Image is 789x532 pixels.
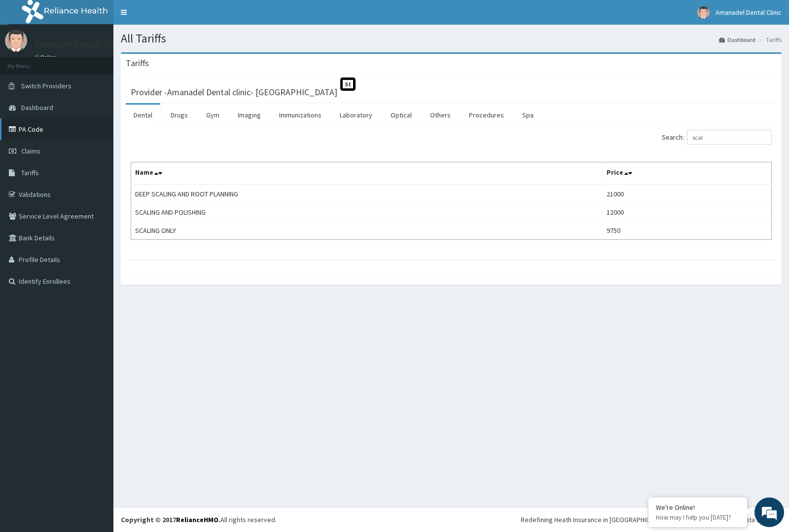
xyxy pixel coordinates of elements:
h3: Provider - Amanadel Dental clinic- [GEOGRAPHIC_DATA] [131,88,337,97]
a: Others [422,105,459,125]
td: 9750 [603,222,772,240]
span: Amanadel Dental Clinic [716,8,782,17]
a: Dashboard [719,36,755,44]
a: Spa [514,105,541,125]
h1: All Tariffs [121,32,782,45]
img: User Image [697,6,710,19]
span: Switch Providers [21,81,72,90]
input: Search: [687,130,772,145]
span: Claims [21,147,40,155]
span: Tariffs [21,168,39,177]
td: 21000 [603,185,772,203]
img: User Image [5,30,27,52]
a: Online [35,54,58,61]
a: Immunizations [271,105,329,125]
span: Dashboard [21,103,53,112]
textarea: Type your message and hit 'Enter' [5,269,188,304]
div: Redefining Heath Insurance in [GEOGRAPHIC_DATA] using Telemedicine and Data Science! [521,515,782,525]
li: Tariffs [756,36,782,44]
a: RelianceHMO [176,515,218,524]
p: How may I help you today? [656,513,740,522]
footer: All rights reserved. [113,507,789,532]
div: Minimize live chat window [162,5,185,29]
p: Amanadel Dental Clinic [35,40,123,49]
th: Price [603,162,772,185]
label: Search: [662,130,772,145]
a: Drugs [163,105,196,125]
th: Name [131,162,603,185]
a: Optical [383,105,420,125]
h3: Tariffs [126,59,149,68]
img: d_794563401_company_1708531726252_794563401 [18,49,40,74]
td: DEEP SCALING AND ROOT PLANNING [131,185,603,203]
span: St [340,77,356,91]
td: SCALING AND POLISHING [131,203,603,222]
a: Procedures [461,105,512,125]
div: We're Online! [656,503,740,512]
a: Imaging [230,105,269,125]
a: Dental [126,105,160,125]
td: SCALING ONLY [131,222,603,240]
strong: Copyright © 2017 . [121,515,220,524]
td: 12000 [603,203,772,222]
a: Gym [198,105,227,125]
span: We're online! [57,124,136,224]
a: Laboratory [332,105,380,125]
div: Chat with us now [51,55,166,68]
